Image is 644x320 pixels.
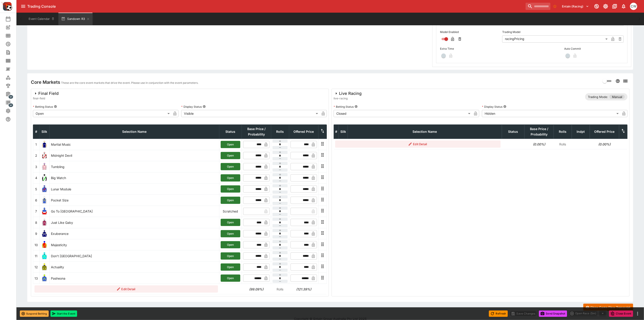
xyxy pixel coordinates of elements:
[39,125,50,139] th: Silk
[271,125,289,139] th: Rolls
[31,79,60,85] h4: Core Markets
[219,125,242,139] th: Status
[33,139,39,150] td: 1
[33,172,39,183] td: 4
[620,2,628,10] button: Notifications
[41,264,48,271] img: runner 12
[609,95,625,99] span: Manual
[41,141,48,148] img: runner 1
[339,125,348,139] th: Silk
[33,96,59,101] span: final-field
[221,252,240,260] button: Open
[41,219,48,226] img: runner 8
[221,185,240,193] button: Open
[181,110,320,117] div: Visible
[27,4,524,9] div: Trading Console
[34,285,218,293] button: Edit Detail
[525,125,554,139] th: Base Price / Probability
[572,125,590,139] th: Independent
[33,239,39,250] td: 10
[50,239,219,250] td: Majesticity
[33,150,39,161] td: 2
[635,311,640,316] button: more
[33,206,39,217] td: 7
[54,105,57,108] button: Betting Status
[482,105,502,109] p: Display Status
[555,142,571,147] p: Rolls
[502,29,624,35] label: Trading Model
[591,142,618,147] h6: (0.00%)
[41,275,48,282] img: runner 13
[221,174,240,182] button: Open
[221,230,240,237] button: Open
[564,45,624,52] label: Auto Commit
[273,287,288,292] p: Rolls
[221,163,240,170] button: Open
[33,125,39,139] th: #
[33,105,53,109] p: Betting Status
[291,287,317,292] h6: (121.39%)
[334,105,354,109] p: Betting Status
[41,230,48,237] img: runner 9
[482,110,620,117] div: Hidden
[221,209,240,214] p: Scratched
[41,241,48,248] img: runner 10
[41,174,48,182] img: runner 4
[5,50,18,55] div: Search
[50,217,219,228] td: Just Like Gaby
[26,13,57,25] button: Event Calendar
[526,3,550,10] input: search
[50,311,77,317] button: Start the Event
[33,262,39,273] td: 12
[1,1,12,12] img: PriceKinetics Logo
[630,3,637,10] div: Christopher Winter
[289,125,319,139] th: Offered Price
[50,150,219,161] td: Midnight Devil
[33,183,39,194] td: 5
[539,311,567,317] button: Send Snapshot
[611,2,619,10] button: Documentation
[5,66,18,72] div: Nexus Entities
[221,152,240,159] button: Open
[33,195,39,206] td: 6
[33,161,39,172] td: 3
[50,206,219,217] td: Go To [GEOGRAPHIC_DATA]
[58,13,93,25] button: Sandown R3
[5,41,18,47] div: Futures
[503,105,506,108] button: Display Status
[41,197,48,204] img: runner 6
[5,75,18,80] div: Categories
[502,125,525,139] th: Status
[334,125,339,139] th: #
[41,185,48,193] img: runner 5
[5,100,18,105] div: Infrastructure
[221,197,240,204] button: Open
[181,105,202,109] p: Display Status
[41,152,48,159] img: runner 2
[41,252,48,260] img: runner 11
[221,219,240,226] button: Open
[50,228,219,239] td: Exuberance
[243,287,270,292] h6: (99.09%)
[5,117,18,122] div: Help & Support
[588,95,608,99] p: Trading Mode:
[489,311,508,317] button: Refresh
[5,91,18,97] div: Management
[50,172,219,183] td: Big Watch
[5,25,18,30] div: New Event
[554,125,572,139] th: Rolls
[33,273,39,284] td: 13
[20,311,49,317] button: Suspend Betting
[590,125,619,139] th: Offered Price
[33,217,39,228] td: 8
[602,2,610,10] button: Toggle light/dark mode
[203,105,206,108] button: Display Status
[526,142,552,147] h6: (0.00%)
[440,45,500,52] label: Extra Time
[221,141,240,148] button: Open
[5,58,18,63] div: Template Search
[50,139,219,150] td: Martial Music
[50,161,219,172] td: Tumbling
[609,311,633,317] button: Close Event
[5,108,18,114] div: System Settings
